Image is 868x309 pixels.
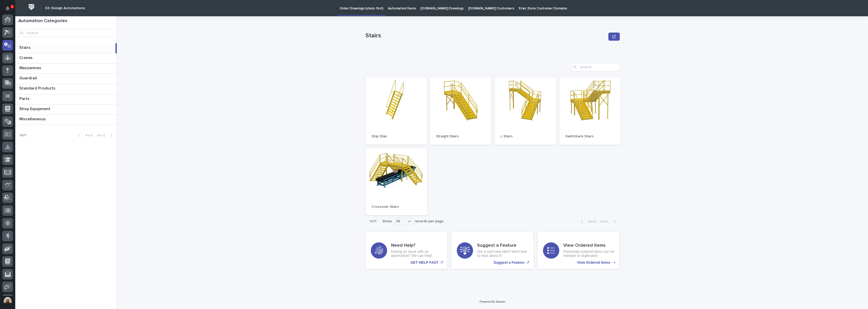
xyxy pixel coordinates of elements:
[577,260,610,265] p: View Ordered Items
[15,115,117,125] a: MiscellaneousMiscellaneous
[95,133,117,138] button: Next
[563,249,614,258] p: Previously ordered items can be redrawn or duplicated.
[571,63,620,71] input: Search
[45,6,85,10] h2: 03. Design Automations
[74,133,95,138] button: Back
[19,75,38,81] p: Guardrail
[391,243,442,248] h3: Need Help?
[15,64,117,74] a: MezzaninesMezzanines
[18,18,114,24] h1: Automation Categories
[19,85,56,91] p: Standard Products
[15,84,117,94] a: Standard ProductsStandard Products
[394,219,406,224] div: 36
[410,260,438,265] p: GET HELP FAST
[2,296,13,306] button: users-avatar
[365,232,448,269] a: GET HELP FAST
[391,249,442,258] p: Having an issue with an automation? We can help!
[365,215,380,228] p: 1 of 1
[372,205,421,209] p: Crossover Stairs
[436,134,486,139] p: Straight Stairs
[11,5,13,8] p: 1
[97,134,108,137] span: Next
[82,134,93,137] span: Back
[15,94,117,105] a: PartsParts
[15,53,117,64] a: CranesCranes
[15,105,117,115] a: Shop EquipmentShop Equipment
[365,148,427,215] a: Crossover Stairs
[19,54,34,60] p: Cranes
[577,219,598,224] button: Back
[365,77,427,145] a: Ship Stair
[365,32,607,39] p: Stairs
[501,134,550,139] p: L Stairs
[2,3,13,14] button: Notifications
[559,77,621,145] a: Switchback Stairs
[15,74,117,84] a: GuardrailGuardrail
[477,249,528,258] p: Got a cool new idea? We'd love to hear about it!
[19,116,47,122] p: Miscellaneous
[494,260,524,265] p: Suggest a Feature
[372,134,421,139] p: Ship Stair
[19,106,51,111] p: Shop Equipment
[19,95,31,101] p: Parts
[451,232,534,269] a: Suggest a Feature
[495,77,556,145] a: L Stairs
[480,300,505,303] a: Powered By Stacker
[15,129,30,142] p: 1 of 1
[477,243,528,248] h3: Suggest a Feature
[18,29,114,37] input: Search
[585,220,596,223] span: Back
[600,220,611,223] span: Next
[565,134,615,139] p: Switchback Stairs
[598,219,620,224] button: Next
[415,219,444,224] p: records per page
[6,6,13,14] div: Notifications1
[430,77,492,145] a: Straight Stairs
[538,232,620,269] a: View Ordered Items
[15,43,117,53] a: StairsStairs
[563,243,614,248] h3: View Ordered Items
[27,2,36,12] img: Workspace Logo
[382,219,392,224] p: Show
[19,44,32,50] p: Stairs
[19,65,42,70] p: Mezzanines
